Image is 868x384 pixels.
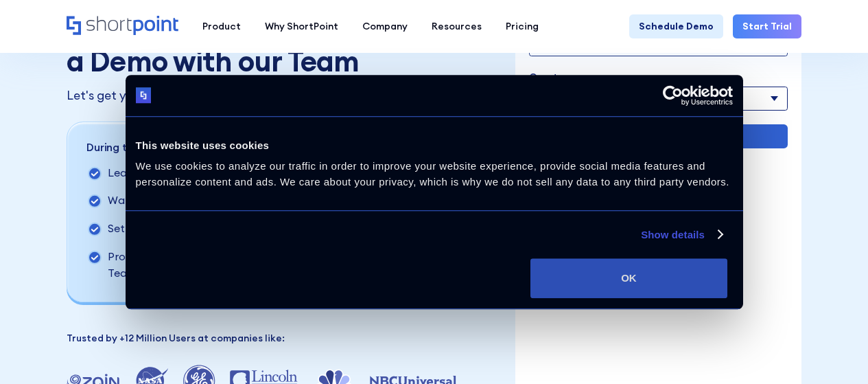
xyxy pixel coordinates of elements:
[493,14,550,38] a: Pricing
[67,87,489,104] p: Let's get you started with ShortPoint with a quick call and walkthrough
[67,16,178,36] a: Home
[108,192,301,211] p: Walk you through ShortPoint's solution
[202,19,241,34] div: Product
[350,14,419,38] a: Company
[136,160,729,188] span: We use cookies to analyze our traffic in order to improve your website experience, provide social...
[136,88,152,104] img: logo
[108,165,268,183] p: Learn about your project needs
[265,19,338,34] div: Why ShortPoint
[641,227,722,243] a: Show details
[530,258,727,298] button: OK
[362,19,408,34] div: Company
[136,137,733,154] div: This website uses cookies
[108,249,412,282] p: Provide you with access to our 5-Star Customer Support Team &
[733,14,801,38] a: Start Trial
[506,19,539,34] div: Pricing
[419,14,493,38] a: Resources
[67,331,496,346] p: Trusted by +12 Million Users at companies like:
[67,14,384,77] h1: Pick a Date & Schedule a Demo with our Team
[108,221,312,239] p: Set you up with a Free Trial of ShortPoint
[613,85,733,106] a: Usercentrics Cookiebot - opens in a new window
[432,19,482,34] div: Resources
[799,318,868,384] iframe: Chat Widget
[629,14,723,38] a: Schedule Demo
[86,139,412,156] p: During this call we will
[529,70,788,84] label: Country
[253,14,350,38] a: Why ShortPoint
[190,14,253,38] a: Product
